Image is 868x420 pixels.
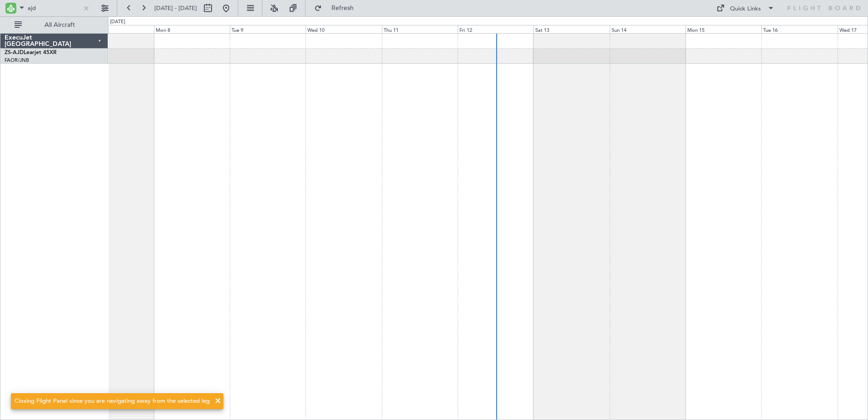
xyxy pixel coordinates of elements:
[382,25,458,33] div: Thu 11
[15,397,210,406] div: Closing Flight Panel since you are navigating away from the selected leg
[78,25,153,33] div: Sun 7
[154,4,197,12] span: [DATE] - [DATE]
[686,25,761,33] div: Mon 15
[110,18,125,26] div: [DATE]
[533,25,609,33] div: Sat 13
[24,22,96,28] span: All Aircraft
[28,1,80,15] input: A/C (Reg. or Type)
[10,18,99,32] button: All Aircraft
[610,25,686,33] div: Sun 14
[154,25,230,33] div: Mon 8
[230,25,306,33] div: Tue 9
[324,5,362,11] span: Refresh
[712,1,779,15] button: Quick Links
[5,50,57,55] a: ZS-AJDLearjet 45XR
[306,25,381,33] div: Wed 10
[730,5,761,14] div: Quick Links
[5,57,29,64] a: FAOR/JNB
[761,25,837,33] div: Tue 16
[310,1,365,15] button: Refresh
[5,50,24,55] span: ZS-AJD
[458,25,533,33] div: Fri 12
